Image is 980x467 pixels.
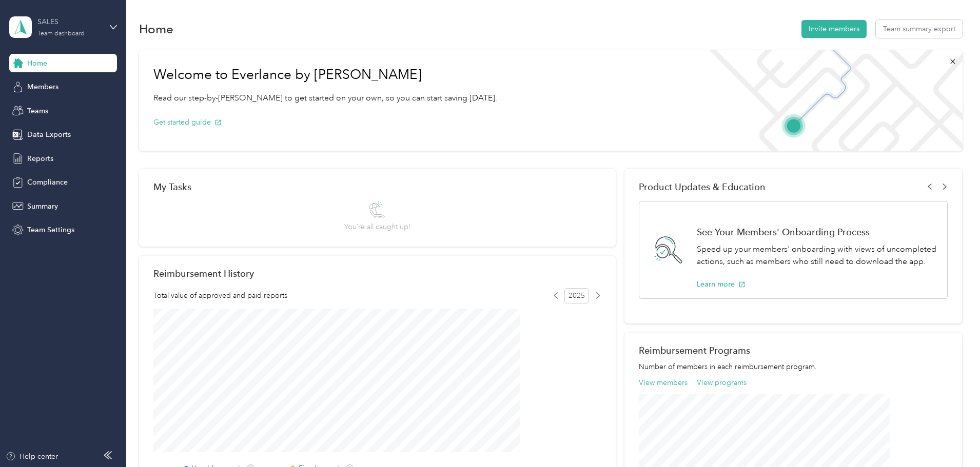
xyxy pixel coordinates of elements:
div: SALES [37,16,102,27]
img: Welcome to everlance [699,50,962,151]
div: My Tasks [153,181,601,192]
h2: Reimbursement History [153,268,254,279]
h1: See Your Members' Onboarding Process [697,227,936,237]
button: Get started guide [153,117,222,128]
p: Read our step-by-[PERSON_NAME] to get started on your own, so you can start saving [DATE]. [153,92,497,105]
button: Learn more [697,279,746,290]
button: View programs [697,377,747,388]
span: Home [27,58,47,69]
span: Product Updates & Education [639,181,766,192]
span: 2025 [564,288,589,303]
button: View members [639,377,688,388]
span: Members [27,82,58,92]
span: Data Exports [27,129,71,140]
button: Help center [6,451,58,462]
button: Invite members [801,20,867,38]
span: Total value of approved and paid reports [153,290,287,301]
button: Team summary export [876,20,963,38]
h2: Reimbursement Programs [639,345,948,356]
h1: Home [139,24,173,34]
p: Number of members in each reimbursement program. [639,361,948,372]
iframe: Everlance-gr Chat Button Frame [923,410,980,467]
span: You’re all caught up! [344,221,410,232]
span: Summary [27,201,58,212]
span: Teams [27,106,48,116]
span: Team Settings [27,225,74,235]
h1: Welcome to Everlance by [PERSON_NAME] [153,67,497,83]
span: Reports [27,153,53,164]
span: Compliance [27,177,68,188]
div: Team dashboard [37,31,85,37]
p: Speed up your members' onboarding with views of uncompleted actions, such as members who still ne... [697,243,936,268]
